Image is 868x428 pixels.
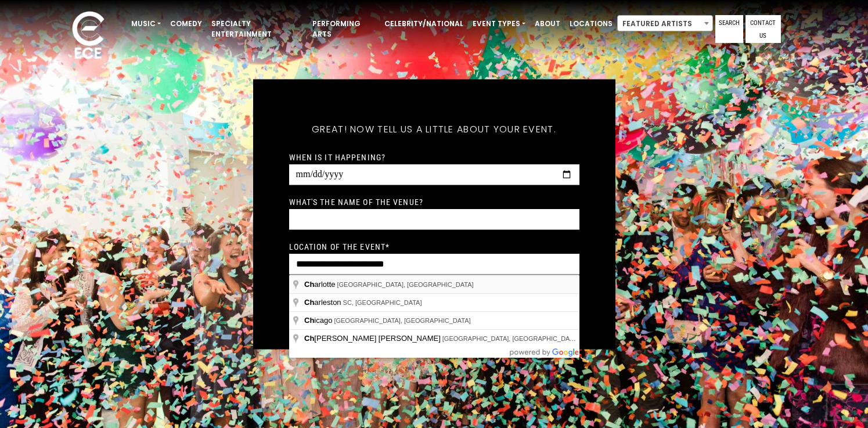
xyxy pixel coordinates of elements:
[618,16,712,32] span: Featured Artists
[304,298,314,307] span: Ch
[59,8,117,64] img: ece_new_logo_whitev2-1.png
[745,15,781,43] a: Contact Us
[337,281,473,288] span: [GEOGRAPHIC_DATA], [GEOGRAPHIC_DATA]
[165,14,207,34] a: Comedy
[289,108,579,150] h5: Great! Now tell us a little about your event.
[468,14,530,34] a: Event Types
[304,334,314,343] span: Ch
[304,280,314,289] span: Ch
[617,15,713,31] span: Featured Artists
[289,152,386,162] label: When is it happening?
[334,317,470,324] span: [GEOGRAPHIC_DATA], [GEOGRAPHIC_DATA]
[304,334,442,343] span: [PERSON_NAME] [PERSON_NAME]
[308,14,379,44] a: Performing Arts
[530,14,565,34] a: About
[343,299,422,306] span: SC, [GEOGRAPHIC_DATA]
[289,196,423,207] label: What's the name of the venue?
[565,14,617,34] a: Locations
[715,15,743,43] a: Search
[380,14,468,34] a: Celebrity/National
[289,241,390,251] label: Location of the event
[304,316,314,325] span: Ch
[304,316,334,325] span: icago
[442,335,579,342] span: [GEOGRAPHIC_DATA], [GEOGRAPHIC_DATA]
[304,280,337,289] span: arlotte
[207,14,308,44] a: Specialty Entertainment
[304,298,343,307] span: arleston
[127,14,165,34] a: Music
